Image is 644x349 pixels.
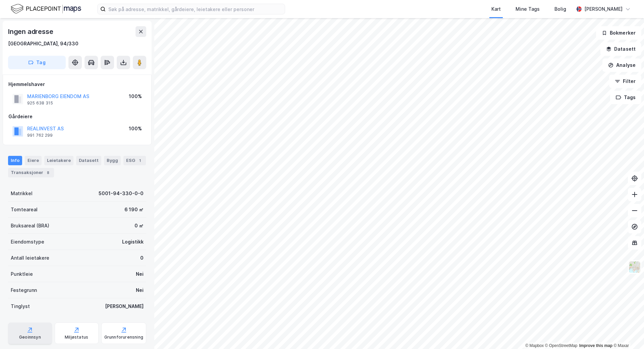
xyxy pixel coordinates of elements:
div: Ingen adresse [8,26,54,37]
div: Punktleie [11,270,33,278]
div: Mine Tags [516,5,540,13]
div: 0 [140,254,144,262]
div: 8 [45,169,51,176]
div: Bolig [554,5,566,13]
div: [GEOGRAPHIC_DATA], 94/330 [8,40,78,48]
div: Matrikkel [11,189,33,198]
iframe: Chat Widget [610,317,644,349]
div: Datasett [76,156,101,165]
div: 1 [137,157,143,164]
img: logo.f888ab2527a4732fd821a326f86c7f29.svg [11,3,81,15]
img: Z [628,261,641,273]
div: Leietakere [44,156,73,165]
div: Miljøstatus [65,335,88,340]
div: Eiendomstype [11,238,44,246]
div: 925 638 315 [27,100,53,106]
div: Kart [491,5,501,13]
button: Bokmerker [596,26,641,40]
a: OpenStreetMap [545,343,578,348]
a: Mapbox [525,343,544,348]
div: Bruksareal (BRA) [11,222,49,230]
button: Analyse [602,58,641,72]
div: Gårdeiere [8,113,146,121]
div: Festegrunn [11,286,37,294]
div: ESG [123,156,146,165]
button: Tags [610,91,641,104]
div: Transaksjoner [8,168,54,177]
div: 0 ㎡ [135,222,144,230]
div: Geoinnsyn [19,335,41,340]
div: [PERSON_NAME] [105,302,144,310]
div: 100% [129,92,142,100]
button: Filter [609,75,641,88]
a: Improve this map [579,343,612,348]
div: Kontrollprogram for chat [610,317,644,349]
div: Tomteareal [11,206,38,214]
div: Nei [136,286,144,294]
div: Logistikk [122,238,144,246]
div: Tinglyst [11,302,30,310]
div: Grunnforurensning [104,335,143,340]
div: 991 762 299 [27,133,53,138]
div: Bygg [104,156,121,165]
div: Antall leietakere [11,254,49,262]
div: 100% [129,125,142,133]
div: [PERSON_NAME] [584,5,623,13]
div: Nei [136,270,144,278]
div: Hjemmelshaver [8,80,146,88]
div: Eiere [25,156,42,165]
button: Datasett [600,42,641,56]
div: Info [8,156,22,165]
button: Tag [8,56,66,69]
div: 5001-94-330-0-0 [99,189,144,198]
div: 6 190 ㎡ [124,206,144,214]
input: Søk på adresse, matrikkel, gårdeiere, leietakere eller personer [106,4,285,14]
